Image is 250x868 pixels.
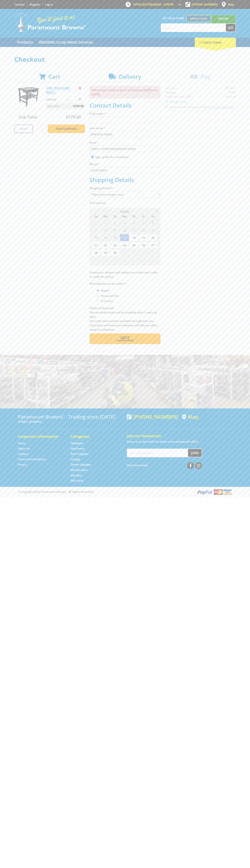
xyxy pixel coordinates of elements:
select: Please select a shipping method. [90,191,160,198]
span: 19 [139,234,148,241]
a: Go to the About Us page [18,447,30,450]
input: Search [161,24,226,32]
p: Keep up to date with the latest news and special offers. [127,439,232,444]
label: Phone [90,162,160,166]
input: Your email address [127,449,188,457]
label: First name [90,111,160,116]
a: Go to the registration page [30,3,40,6]
span: 2 [129,249,138,256]
span: 9 [129,256,138,264]
span: 5 [139,219,148,226]
a: Go to the Home page [18,441,26,445]
a: Log in [45,3,53,6]
a: Go to the Contact page [18,452,28,456]
input: Please enter your email address. [90,146,160,152]
div: Cart [195,38,236,47]
span: Sub Total [19,114,37,120]
span: 1 [101,219,110,226]
span: 8 [101,226,110,234]
span: 17 [120,234,129,241]
span: Tu [110,214,120,219]
span: 10 [139,256,148,264]
span: 6 [101,256,110,264]
span: Confirm order [97,340,153,342]
span: 26 [139,241,148,249]
span: 27 [148,241,157,249]
span: Th [129,214,138,219]
span: 14 [91,234,101,241]
img: STEEL TEAR DOWN BENCH [18,86,39,107]
p: Item total: [46,103,85,109]
em: Paramount Browns will contact you when your order is ready for pickup [90,271,158,278]
span: 28 [91,249,101,256]
span: 3 [120,219,129,226]
span: 6 [148,219,157,226]
span: 30 [110,249,120,256]
span: 11 [129,226,138,234]
a: Go to the Terms and Conditions page [18,457,46,461]
a: Remove from cart [79,86,81,90]
span: 11 [148,256,157,264]
label: Shipping Method [90,186,160,190]
a: STEEL TEAR DOWN BENCH [46,86,70,94]
a: Go to the Wheelie Bins page [71,468,87,472]
a: Go to the Timber Supplies page [71,463,91,467]
h3: Paramount Browns' - Trading since [DATE] [18,414,123,420]
a: Go to the Steel Supplies page [71,452,88,456]
label: A Courier [100,298,114,304]
span: We [120,214,129,219]
span: 8 [120,256,129,264]
a: Mount [PERSON_NAME] [211,15,236,29]
span: 1 [120,249,129,256]
span: 31 [91,219,101,226]
h2: Contact Details [90,102,160,109]
span: Mo [101,214,110,219]
button: Go [226,24,236,32]
label: Last name [90,126,160,130]
a: Go to the Skip Bins page [71,473,82,477]
span: 21 [91,241,101,249]
span: Cart [48,73,60,80]
p: [STREET_ADDRESS] [18,420,123,424]
a: Keep Shopping [48,124,85,133]
a: Go to the Storage page [71,457,80,461]
h5: Categories [71,434,116,439]
input: Please select who will pick up the order. [97,295,99,297]
a: Go to the Contact page [14,3,25,6]
span: 7 [110,256,120,264]
a: View a map of Gepps Cross location [182,414,199,420]
a: Go to the Hardware page [71,441,83,445]
img: PayPal, Mastercard, Visa accepted [197,489,232,495]
span: 15 [101,234,110,241]
label: Email [90,140,160,145]
span: $379.00 [66,114,81,120]
label: Pick Up Date [90,201,160,205]
span: $379.00 [73,103,84,109]
em: Photo ID Required. Non-preorder items will be available after 5 working days Pre-order items will... [90,306,157,331]
span: Sa [148,214,157,219]
a: Go to the Privacy page [18,463,27,467]
span: Next [120,335,129,340]
span: 24 [120,241,129,249]
button: Join [188,449,202,457]
span: 7 [91,226,101,234]
span: 16 [110,234,120,241]
a: Go to the Machinery page [71,447,84,450]
span: OPEN [DATE] [133,3,174,6]
span: 18 [129,234,138,241]
a: Go to the Products page [14,38,36,47]
span: 25 [129,241,138,249]
span: 23 [110,241,120,249]
span: 5 [91,256,101,264]
label: Sign up for the newsletter [95,155,129,159]
span: [DATE] [121,210,129,213]
input: Please enter your first name. [90,117,160,123]
span: 8:00am - 5:00pm [151,3,174,6]
span: (1 item) [210,40,221,44]
h5: Corporate Information [18,434,63,439]
span: 4 [129,219,138,226]
a: Print [14,124,33,133]
input: Please enter your telephone number. [90,167,160,174]
p: $379.00 [46,97,65,102]
span: 20 [148,234,157,241]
